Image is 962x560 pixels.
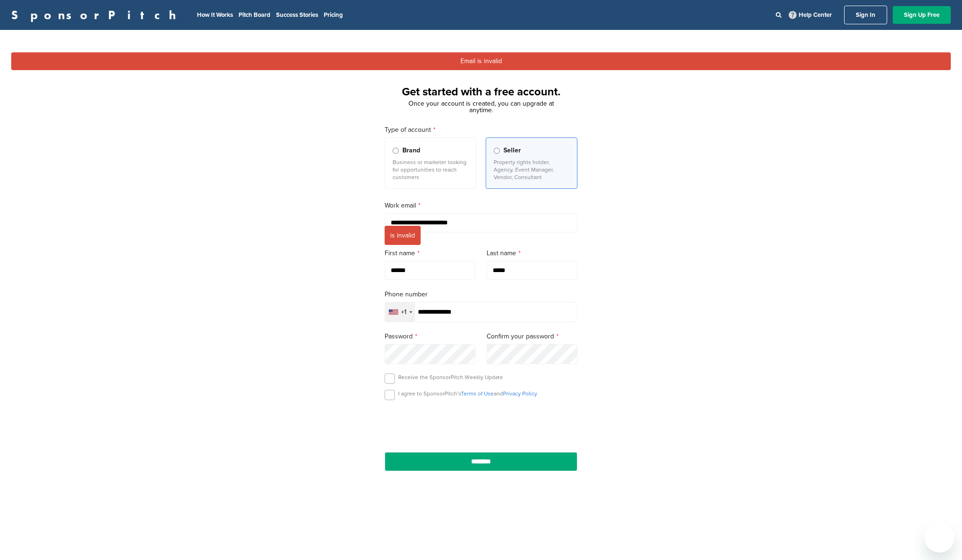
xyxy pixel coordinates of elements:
[398,390,537,397] p: I agree to SponsorPitch’s and
[385,201,577,211] label: Work email
[893,6,951,24] a: Sign Up Free
[503,390,537,397] a: Privacy Policy
[398,373,503,381] p: Receive the SponsorPitch Weekly Update
[402,145,420,156] span: Brand
[503,145,521,156] span: Seller
[401,309,407,316] div: +1
[844,6,887,24] a: Sign In
[393,148,399,154] input: Brand Business or marketer looking for opportunities to reach customers
[487,248,577,258] label: Last name
[494,148,500,154] input: Seller Property rights holder, Agency, Event Manager, Vendor, Consultant
[385,302,415,322] div: Selected country
[487,331,577,342] label: Confirm your password
[197,11,233,19] a: How It Works
[428,411,534,438] iframe: reCAPTCHA
[385,331,475,342] label: Password
[385,226,421,245] span: is invalid
[925,523,955,553] iframe: Button to launch messaging window
[494,158,569,181] p: Property rights holder, Agency, Event Manager, Vendor, Consultant
[373,84,589,101] h1: Get started with a free account.
[787,9,834,21] a: Help Center
[239,11,270,19] a: Pitch Board
[385,248,475,258] label: First name
[276,11,318,19] a: Success Stories
[461,390,494,397] a: Terms of Use
[393,158,468,181] p: Business or marketer looking for opportunities to reach customers
[385,289,577,300] label: Phone number
[11,9,182,21] a: SponsorPitch
[385,125,577,135] label: Type of account
[324,11,343,19] a: Pricing
[408,100,554,114] span: Once your account is created, you can upgrade at anytime.
[11,52,951,70] div: Email is invalid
